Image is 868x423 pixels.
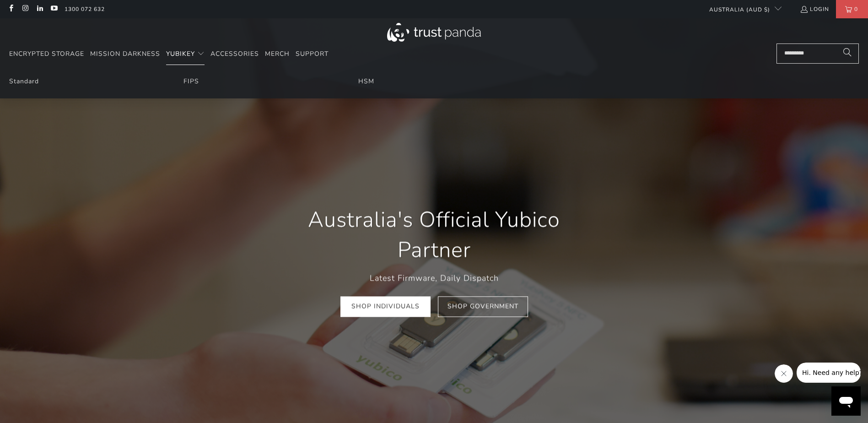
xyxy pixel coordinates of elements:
span: Encrypted Storage [9,49,84,58]
a: Shop Government [438,297,528,317]
input: Search... [776,43,859,64]
span: Accessories [210,49,259,58]
iframe: Message from company [797,363,861,383]
a: Support [296,43,329,65]
nav: Translation missing: en.navigation.header.main_nav [9,43,329,65]
a: 1300 072 632 [65,4,105,14]
span: Support [296,49,329,58]
a: Trust Panda Australia on Facebook [7,5,15,13]
iframe: Close message [775,364,793,383]
h1: Australia's Official Yubico Partner [283,205,585,265]
a: Trust Panda Australia on LinkedIn [36,5,43,13]
p: Latest Firmware, Daily Dispatch [283,272,585,285]
a: Mission Darkness [90,43,160,65]
iframe: Button to launch messaging window [831,386,861,416]
img: Trust Panda Australia [387,23,481,42]
a: Merch [265,43,290,65]
span: YubiKey [166,49,195,58]
a: Login [800,4,829,14]
a: FIPS [183,77,199,86]
a: Trust Panda Australia on Instagram [21,5,29,13]
a: Standard [9,77,39,86]
a: Encrypted Storage [9,43,84,65]
a: Trust Panda Australia on YouTube [50,5,58,13]
a: Shop Individuals [340,297,431,317]
span: Merch [265,49,290,58]
span: Hi. Need any help? [5,6,66,14]
a: HSM [358,77,374,86]
a: Accessories [210,43,259,65]
span: Mission Darkness [90,49,160,58]
button: Search [836,43,859,64]
summary: YubiKey [166,43,205,65]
